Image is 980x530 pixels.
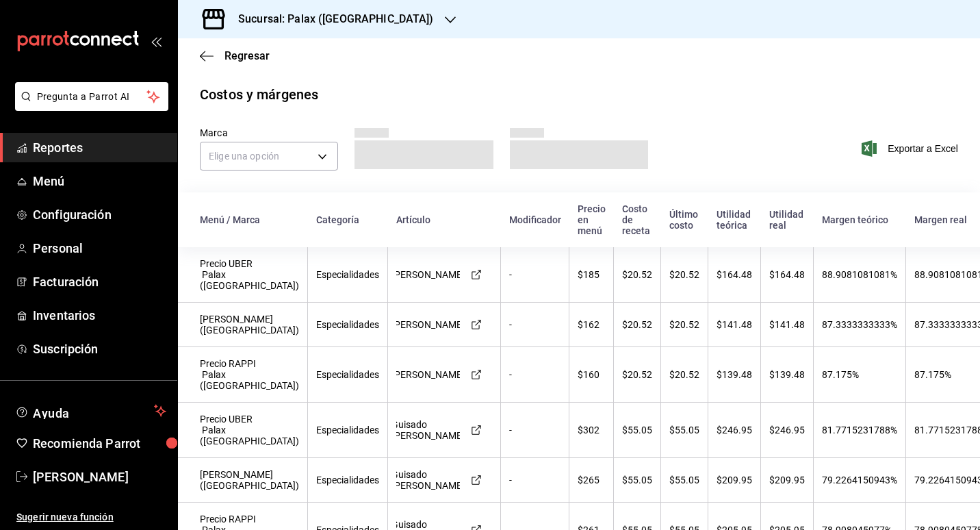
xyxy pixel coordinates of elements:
[178,303,308,347] td: [PERSON_NAME] ([GEOGRAPHIC_DATA])
[661,458,708,503] td: $55.05
[769,269,805,280] span: $164.48
[178,403,308,458] td: Precio UBER Palax ([GEOGRAPHIC_DATA])
[33,436,140,451] font: Recomienda Parrot
[569,303,614,347] td: $162
[33,342,98,356] font: Suscripción
[569,403,614,458] td: $302
[717,425,752,436] span: $246.95
[33,470,129,484] font: [PERSON_NAME]
[33,174,65,188] font: Menú
[15,82,168,111] button: Pregunta a Parrot AI
[227,11,434,27] h3: Sucursal: Palax ([GEOGRAPHIC_DATA])
[661,303,708,347] td: $20.52
[769,425,805,436] span: $246.95
[16,512,114,522] font: Sugerir nueva función
[661,347,708,403] td: $20.52
[178,347,308,403] td: Precio RAPPI Palax ([GEOGRAPHIC_DATA])
[769,319,805,330] span: $141.48
[224,49,270,62] span: Regresar
[178,247,308,303] td: Precio UBER Palax ([GEOGRAPHIC_DATA])
[501,192,569,247] th: Modificador
[614,403,661,458] td: $55.05
[396,469,460,491] div: Guisado [PERSON_NAME]
[914,369,951,380] span: 87.175%
[33,207,112,222] font: Configuración
[33,308,95,323] font: Inventarios
[10,99,168,114] a: Pregunta a Parrot AI
[501,303,569,347] td: -
[308,403,388,458] td: Especialidades
[708,192,761,247] th: Utilidad teórica
[717,369,752,380] span: $139.48
[814,192,906,247] th: Margen teórico
[388,192,501,247] th: Artículo
[717,319,752,330] span: $141.48
[396,319,460,330] div: [PERSON_NAME]
[614,192,661,247] th: Costo de receta
[614,347,661,403] td: $20.52
[33,403,149,419] span: Ayuda
[614,458,661,503] td: $55.05
[614,303,661,347] td: $20.52
[396,419,460,441] div: Guisado [PERSON_NAME]
[501,403,569,458] td: -
[864,140,958,157] button: Exportar a Excel
[200,84,318,105] div: Costos y márgenes
[396,269,460,280] div: [PERSON_NAME]
[501,458,569,503] td: -
[761,192,814,247] th: Utilidad real
[37,90,147,104] span: Pregunta a Parrot AI
[822,425,897,436] span: 81.7715231788%
[717,475,752,485] span: $209.95
[661,403,708,458] td: $55.05
[717,269,752,280] span: $164.48
[822,319,897,330] span: 87.3333333333%
[822,369,859,380] span: 87.175%
[178,458,308,503] td: [PERSON_NAME] ([GEOGRAPHIC_DATA])
[769,369,805,380] span: $139.48
[569,192,614,247] th: Precio en menú
[822,475,897,485] span: 79.2264150943%
[822,269,897,280] span: 88.9081081081%
[308,192,388,247] th: Categoría
[569,347,614,403] td: $160
[33,275,99,289] font: Facturación
[396,369,460,380] div: [PERSON_NAME]
[501,347,569,403] td: -
[569,458,614,503] td: $265
[33,241,83,255] font: Personal
[769,475,805,485] span: $209.95
[888,143,958,154] font: Exportar a Excel
[178,192,308,247] th: Menú / Marca
[308,247,388,303] td: Especialidades
[308,303,388,347] td: Especialidades
[200,49,270,62] button: Regresar
[661,247,708,303] td: $20.52
[308,347,388,403] td: Especialidades
[569,247,614,303] td: $185
[33,140,83,155] font: Reportes
[308,458,388,503] td: Especialidades
[200,128,338,138] label: Marca
[501,247,569,303] td: -
[661,192,708,247] th: Último costo
[200,142,338,171] div: Elige una opción
[614,247,661,303] td: $20.52
[151,36,162,47] button: open_drawer_menu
